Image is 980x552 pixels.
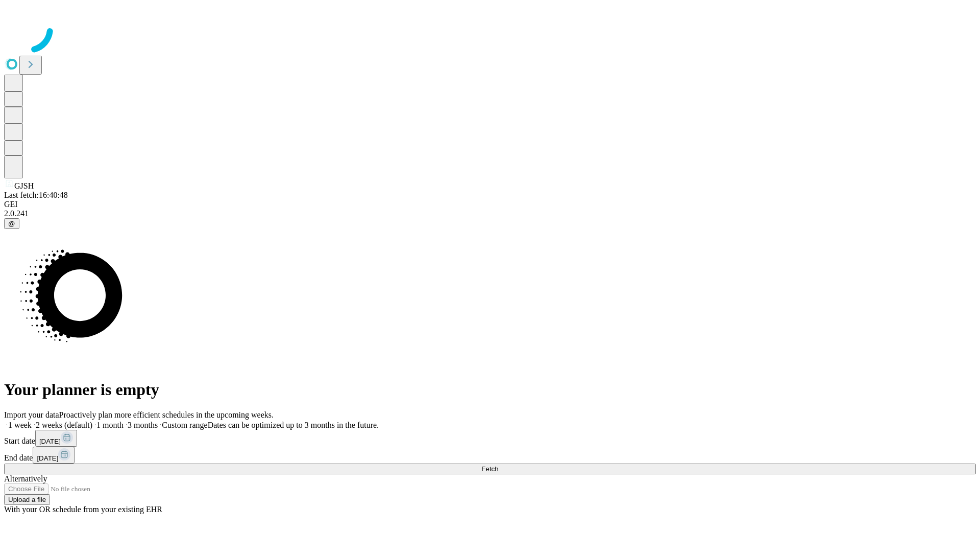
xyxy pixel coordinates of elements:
[162,421,207,429] span: Custom range
[128,421,158,429] span: 3 months
[4,380,976,399] h1: Your planner is empty
[36,421,92,429] span: 2 weeks (default)
[8,421,32,429] span: 1 week
[4,218,19,229] button: @
[481,465,498,473] span: Fetch
[4,209,976,218] div: 2.0.241
[96,421,124,429] span: 1 month
[33,447,75,464] button: [DATE]
[14,181,34,190] span: GJSH
[4,464,976,474] button: Fetch
[37,454,58,462] span: [DATE]
[4,494,50,505] button: Upload a file
[35,430,77,447] button: [DATE]
[4,447,976,464] div: End date
[208,421,379,429] span: Dates can be optimized up to 3 months in the future.
[59,410,274,419] span: Proactively plan more efficient schedules in the upcoming weeks.
[39,438,61,445] span: [DATE]
[4,191,68,199] span: Last fetch: 16:40:48
[4,410,59,419] span: Import your data
[4,430,976,447] div: Start date
[4,505,162,514] span: With your OR schedule from your existing EHR
[8,220,15,227] span: @
[4,200,976,209] div: GEI
[4,474,47,483] span: Alternatively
